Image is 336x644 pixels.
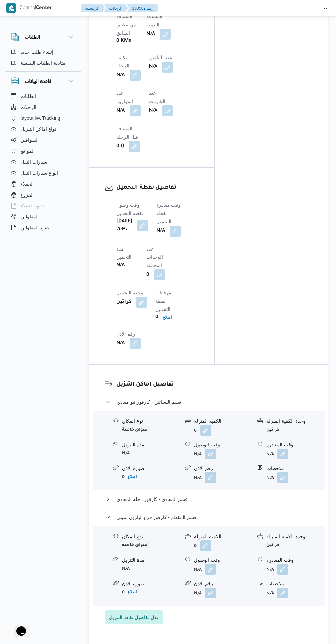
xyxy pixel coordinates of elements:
b: N/A [194,476,202,481]
b: N/A [122,567,130,571]
button: المواقع [8,146,78,156]
span: عدد الكارتات [149,90,165,104]
b: N/A [266,591,274,596]
span: عدل تفاصيل نقاط التنزيل [109,613,159,621]
div: صورة الاذن [122,465,180,472]
span: إنشاء طلب جديد [21,48,53,56]
b: 0 KMs [116,37,131,45]
div: مدة التنزيل [122,441,180,449]
button: اطلاع [125,588,140,596]
button: عدل تفاصيل نقاط التنزيل [105,610,163,624]
div: قسم البساتين - كارفور نيو معادي [93,411,324,490]
b: N/A [149,63,157,71]
b: 0.0 [116,142,124,151]
h3: تفاصيل اماكن التنزيل [116,380,312,389]
button: اطلاع [160,313,175,321]
span: مرفقات نقطة التحميل [155,290,171,312]
div: رقم الاذن [194,465,252,472]
b: أسواق خاصة [122,428,149,432]
div: وحدة الكمية المنزله [266,418,324,425]
div: وقت المغادره [266,557,324,564]
span: وقت وصول نفطة التحميل [116,202,143,216]
span: عدد الموازين [116,90,133,104]
button: قسم المقطم - كارفور فرع البارون سيتي [105,513,312,521]
button: قسم المعادي - كارفور دجله المعادي [105,495,312,503]
b: N/A [266,452,274,457]
div: وقت المغادره [266,441,324,449]
button: الفروع [8,189,78,200]
div: الكميه المنزله [194,418,252,425]
button: العملاء [8,178,78,189]
span: عقود العملاء [21,202,45,210]
button: انواع اماكن التنزيل [8,124,78,135]
button: عقود العملاء [8,200,78,211]
span: اجهزة التليفون [21,235,49,243]
span: السواقين [21,136,39,144]
span: قسم المقطم - كارفور فرع البارون سيتي [117,513,196,521]
iframe: chat widget [7,617,29,637]
b: 0 [194,544,197,549]
span: قسم البساتين - كارفور نيو معادي [117,398,181,406]
b: كراتين [266,428,279,432]
b: كراتين [266,543,279,548]
button: اطلاع [125,472,140,481]
button: قاعدة البيانات [11,77,75,85]
b: N/A [149,107,157,115]
button: layout.liveTracking [8,113,78,124]
span: المسافه فبل الرحله [116,126,138,140]
b: N/A [116,339,125,348]
span: الطلبات [21,92,36,100]
div: وحدة الكمية المنزله [266,533,324,540]
span: وقت مغادرة نقطة التحميل [156,202,181,224]
h3: تفاصيل نقطة التحميل [116,183,199,192]
button: الرحلات [8,102,78,113]
span: وحدة التحميل [116,290,143,295]
span: انواع اماكن التنزيل [21,125,58,133]
span: المسافه من تطبيق السائق [116,14,136,36]
b: أسواق خاصة [122,543,149,548]
span: عدد التباعين [149,55,172,60]
button: سيارات النقل [8,156,78,167]
button: الرئيسيه [81,4,105,12]
button: 330582 رقم [127,4,158,12]
b: 0 [194,429,197,433]
b: N/A [194,452,202,457]
b: اطلاع [128,590,137,594]
span: العملاء [21,180,34,188]
button: انواع سيارات النقل [8,167,78,178]
button: الرحلات [104,4,128,12]
b: N/A [116,261,125,269]
b: N/A [194,568,202,572]
button: الطلبات [8,91,78,102]
span: متابعة الطلبات النشطة [21,59,65,67]
span: تكلفة الرحلة [116,55,129,68]
span: سيارات النقل [21,158,47,166]
button: السواقين [8,135,78,146]
div: نوع المكان [122,418,180,425]
button: إنشاء طلب جديد [8,47,78,58]
div: مدة التنزيل [122,557,180,564]
span: المقاولين [21,213,39,221]
b: 0 [155,313,158,321]
b: N/A [116,107,125,115]
b: N/A [266,476,274,481]
b: Center [36,5,52,11]
div: ملاحظات [266,580,324,588]
button: متابعة الطلبات النشطة [8,58,78,68]
img: X8yXhbKr1z7QwAAAABJRU5ErkJggg== [6,3,16,13]
b: 0 [146,271,149,279]
div: رقم الاذن [194,580,252,588]
div: ملاحظات [266,465,324,472]
b: N/A [266,568,274,572]
span: رقم الاذن [116,331,135,337]
b: N/A [116,71,125,79]
h3: الطلبات [25,33,40,41]
b: اطلاع [128,474,137,479]
span: عدد الوحدات المحمله [146,246,163,268]
span: مدة التحميل [116,246,131,260]
button: قسم البساتين - كارفور نيو معادي [105,398,312,406]
div: قاعدة البيانات [5,91,81,239]
b: [DATE] ٠٦:٣٠ [116,217,132,234]
div: نوع المكان [122,533,180,540]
